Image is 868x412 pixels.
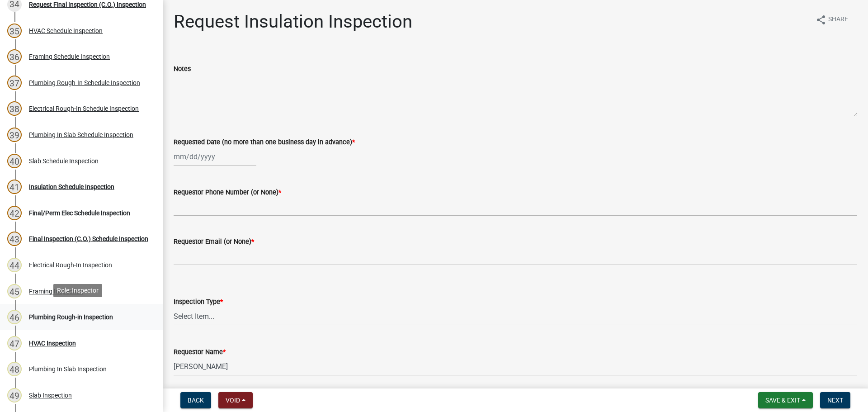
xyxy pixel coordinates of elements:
[7,310,22,324] div: 46
[53,284,102,297] div: Role: Inspector
[29,392,72,398] div: Slab Inspection
[827,397,843,404] span: Next
[7,258,22,272] div: 44
[29,53,110,60] div: Framing Schedule Inspection
[226,397,240,404] span: Void
[816,14,826,25] i: share
[758,392,813,408] button: Save & Exit
[7,388,22,403] div: 49
[828,14,848,25] span: Share
[7,49,22,64] div: 36
[174,189,281,196] label: Requestor Phone Number (or None)
[188,397,204,404] span: Back
[7,154,22,168] div: 40
[7,284,22,298] div: 45
[7,362,22,376] div: 48
[29,80,140,86] div: Plumbing Rough-In Schedule Inspection
[29,236,148,242] div: Final Inspection (C.O.) Schedule Inspection
[7,232,22,246] div: 43
[29,1,146,8] div: Request Final Inspection (C.O.) Inspection
[218,392,253,408] button: Void
[29,158,99,164] div: Slab Schedule Inspection
[29,28,103,34] div: HVAC Schedule Inspection
[820,392,850,408] button: Next
[180,392,211,408] button: Back
[29,314,113,320] div: Plumbing Rough-in Inspection
[29,340,76,346] div: HVAC Inspection
[174,66,191,72] label: Notes
[7,336,22,350] div: 47
[174,139,355,146] label: Requested Date (no more than one business day in advance)
[7,101,22,116] div: 38
[7,76,22,90] div: 37
[29,210,130,216] div: Final/Perm Elec Schedule Inspection
[174,239,254,245] label: Requestor Email (or None)
[7,24,22,38] div: 35
[29,366,107,372] div: Plumbing In Slab Inspection
[174,299,223,305] label: Inspection Type
[765,397,800,404] span: Save & Exit
[29,132,133,138] div: Plumbing In Slab Schedule Inspection
[7,128,22,142] div: 39
[808,11,855,28] button: shareShare
[29,184,114,190] div: Insulation Schedule Inspection
[7,180,22,194] div: 41
[174,349,226,355] label: Requestor Name
[29,105,139,112] div: Electrical Rough-In Schedule Inspection
[174,147,256,166] input: mm/dd/yyyy
[29,288,83,294] div: Framing Inspection
[29,262,112,268] div: Electrical Rough-In Inspection
[174,11,412,33] h1: Request Insulation Inspection
[7,206,22,220] div: 42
